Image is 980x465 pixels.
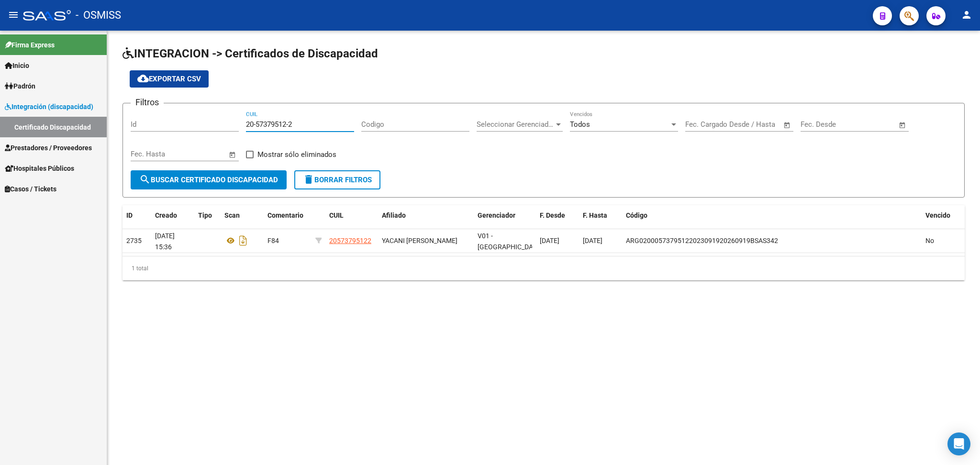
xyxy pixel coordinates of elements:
[626,211,647,219] span: Código
[947,432,970,455] div: Open Intercom Messenger
[227,149,238,160] button: Open calendar
[303,174,314,185] mat-icon: delete
[131,170,287,189] button: Buscar Certificado Discapacidad
[583,211,607,219] span: F. Hasta
[961,9,972,21] mat-icon: person
[198,211,212,219] span: Tipo
[478,232,542,251] span: V01 - [GEOGRAPHIC_DATA]
[137,73,149,84] mat-icon: cloud_download
[257,149,336,160] span: Mostrar sólo eliminados
[733,120,779,129] input: Fecha fin
[382,237,457,244] span: YACANI [PERSON_NAME]
[536,205,579,226] datatable-header-cell: F. Desde
[848,120,894,129] input: Fecha fin
[474,205,536,226] datatable-header-cell: Gerenciador
[897,120,908,131] button: Open calendar
[5,60,29,71] span: Inicio
[685,120,724,129] input: Fecha inicio
[5,184,56,194] span: Casos / Tickets
[130,70,209,88] button: Exportar CSV
[925,237,934,244] span: No
[151,205,194,226] datatable-header-cell: Creado
[922,205,965,226] datatable-header-cell: Vencido
[583,237,602,244] span: [DATE]
[5,40,55,50] span: Firma Express
[329,211,344,219] span: CUIL
[782,120,793,131] button: Open calendar
[325,205,378,226] datatable-header-cell: CUIL
[8,9,19,21] mat-icon: menu
[5,163,74,174] span: Hospitales Públicos
[579,205,622,226] datatable-header-cell: F. Hasta
[267,237,279,244] span: F84
[131,96,164,109] h3: Filtros
[294,170,380,189] button: Borrar Filtros
[477,120,554,129] span: Seleccionar Gerenciador
[76,5,121,26] span: - OSMISS
[622,205,922,226] datatable-header-cell: Código
[925,211,950,219] span: Vencido
[122,47,378,60] span: INTEGRACION -> Certificados de Discapacidad
[570,120,590,129] span: Todos
[626,237,778,244] span: ARG02000573795122023091920260919BSAS342
[122,256,965,280] div: 1 total
[382,211,406,219] span: Afiliado
[224,211,240,219] span: Scan
[378,205,474,226] datatable-header-cell: Afiliado
[237,233,249,248] i: Descargar documento
[801,120,839,129] input: Fecha inicio
[303,176,372,184] span: Borrar Filtros
[139,174,151,185] mat-icon: search
[264,205,312,226] datatable-header-cell: Comentario
[126,211,133,219] span: ID
[131,150,169,158] input: Fecha inicio
[5,101,93,112] span: Integración (discapacidad)
[178,150,224,158] input: Fecha fin
[540,211,565,219] span: F. Desde
[540,237,559,244] span: [DATE]
[5,143,92,153] span: Prestadores / Proveedores
[126,237,142,244] span: 2735
[5,81,35,91] span: Padrón
[329,237,371,244] span: 20573795122
[194,205,221,226] datatable-header-cell: Tipo
[155,232,175,251] span: [DATE] 15:36
[155,211,177,219] span: Creado
[267,211,303,219] span: Comentario
[221,205,264,226] datatable-header-cell: Scan
[122,205,151,226] datatable-header-cell: ID
[139,176,278,184] span: Buscar Certificado Discapacidad
[137,75,201,83] span: Exportar CSV
[478,211,515,219] span: Gerenciador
